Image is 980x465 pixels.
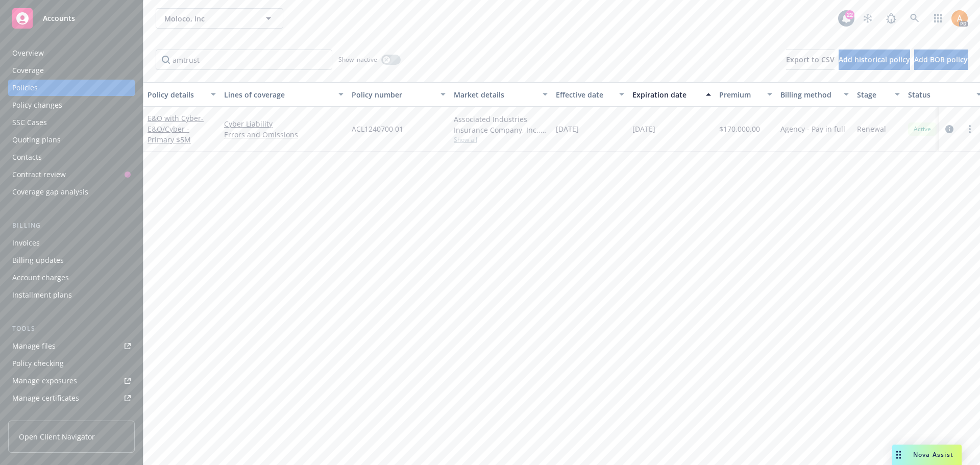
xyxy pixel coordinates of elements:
div: Billing [8,221,135,231]
a: Search [904,8,925,29]
a: Errors and Omissions [224,129,344,140]
a: Contract review [8,166,135,183]
button: Market details [450,82,552,107]
div: Policy changes [12,97,62,113]
div: Overview [12,45,44,61]
a: Policies [8,80,135,96]
span: Accounts [43,14,75,22]
a: Quoting plans [8,132,135,148]
button: Nova Assist [892,445,962,465]
div: SSC Cases [12,114,47,131]
button: Policy details [143,82,220,107]
a: Overview [8,45,135,61]
span: Open Client Navigator [19,431,95,442]
a: Billing updates [8,252,135,268]
div: Contacts [12,149,42,165]
div: Coverage [12,62,44,79]
button: Lines of coverage [220,82,348,107]
div: Policies [12,80,38,96]
div: 22 [845,10,854,19]
a: Installment plans [8,287,135,303]
div: Installment plans [12,287,72,303]
span: Renewal [857,124,886,134]
div: Invoices [12,235,40,251]
span: Nova Assist [913,450,953,459]
a: Cyber Liability [224,118,344,129]
a: Manage files [8,338,135,354]
div: Manage files [12,338,56,354]
div: Account charges [12,270,69,286]
a: E&O with Cyber [148,113,204,144]
a: circleInformation [943,123,955,135]
div: Lines of coverage [224,89,332,100]
div: Coverage gap analysis [12,184,88,200]
button: Moloco, Inc [156,8,283,29]
button: Premium [715,82,776,107]
div: Tools [8,324,135,334]
span: Export to CSV [786,55,835,64]
a: Invoices [8,235,135,251]
div: Quoting plans [12,132,61,148]
a: Manage BORs [8,407,135,424]
div: Premium [719,89,761,100]
button: Expiration date [628,82,715,107]
a: Account charges [8,270,135,286]
span: Add historical policy [839,55,910,64]
button: Effective date [552,82,628,107]
div: Manage exposures [12,373,77,389]
div: Market details [454,89,536,100]
span: $170,000.00 [719,124,760,134]
button: Billing method [776,82,853,107]
a: Stop snowing [857,8,878,29]
div: Billing method [780,89,838,100]
div: Manage BORs [12,407,60,424]
div: Contract review [12,166,66,183]
button: Export to CSV [786,50,835,70]
div: Drag to move [892,445,905,465]
span: Add BOR policy [914,55,968,64]
a: Policy changes [8,97,135,113]
a: Report a Bug [881,8,901,29]
a: more [964,123,976,135]
div: Policy checking [12,355,64,372]
a: Contacts [8,149,135,165]
div: Policy details [148,89,205,100]
span: ACL1240700 01 [352,124,403,134]
button: Add historical policy [839,50,910,70]
span: Active [912,125,933,134]
a: Accounts [8,4,135,33]
div: Status [908,89,970,100]
div: Manage certificates [12,390,79,406]
div: Billing updates [12,252,64,268]
a: Switch app [928,8,948,29]
div: Expiration date [632,89,700,100]
input: Filter by keyword... [156,50,332,70]
span: Agency - Pay in full [780,124,845,134]
button: Stage [853,82,904,107]
a: Coverage [8,62,135,79]
div: Policy number [352,89,434,100]
a: Coverage gap analysis [8,184,135,200]
a: Manage exposures [8,373,135,389]
span: - E&O/Cyber - Primary $5M [148,113,204,144]
div: Stage [857,89,889,100]
span: [DATE] [556,124,579,134]
span: [DATE] [632,124,655,134]
div: Effective date [556,89,613,100]
button: Policy number [348,82,450,107]
button: Add BOR policy [914,50,968,70]
a: SSC Cases [8,114,135,131]
a: Policy checking [8,355,135,372]
img: photo [951,10,968,27]
span: Show inactive [338,55,377,64]
span: Moloco, Inc [164,13,253,24]
a: Manage certificates [8,390,135,406]
div: Associated Industries Insurance Company, Inc., AmTrust Financial Services, RT Specialty Insurance... [454,114,548,135]
span: Show all [454,135,548,144]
